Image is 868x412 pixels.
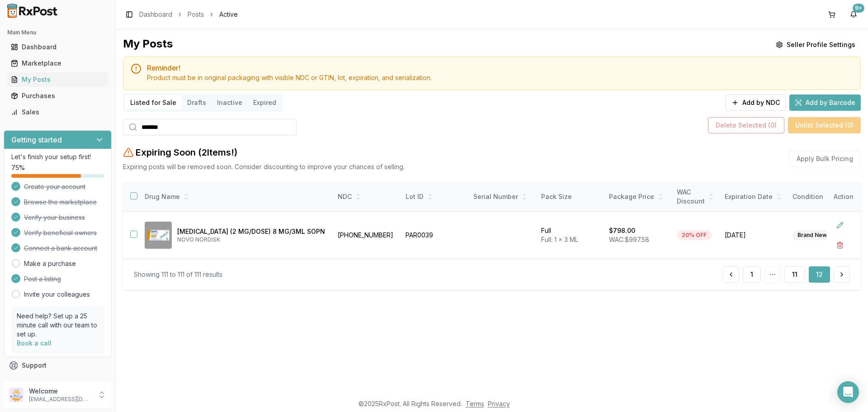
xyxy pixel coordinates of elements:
[7,55,108,71] a: Marketplace
[219,10,238,19] span: Active
[832,237,848,253] button: Delete
[177,236,325,243] p: NOVO NORDISK
[541,236,578,243] span: Full: 1 x 3 ML
[677,230,712,240] div: 20% OFF
[24,228,97,237] span: Verify beneficial owners
[147,73,853,82] div: Product must be in original packaging with visible NDC or GTIN, lot, expiration, and serialization.
[24,290,90,299] a: Invite your colleagues
[784,266,805,283] button: 11
[853,4,864,13] div: 9+
[7,104,108,120] a: Sales
[809,266,830,283] button: 12
[7,39,108,55] a: Dashboard
[24,182,85,191] span: Create your account
[4,56,112,71] button: Marketplace
[11,163,25,172] span: 75 %
[7,88,108,104] a: Purchases
[826,182,861,212] th: Action
[24,275,61,284] span: Post a listing
[4,40,112,54] button: Dashboard
[609,192,666,201] div: Package Price
[473,192,530,201] div: Serial Number
[332,212,400,259] td: [PHONE_NUMBER]
[832,217,848,233] button: Edit
[789,95,861,111] button: Add by Barcode
[9,388,24,402] img: User avatar
[7,29,108,36] h2: Main Menu
[147,64,853,71] h5: Reminder!
[7,71,108,88] a: My Posts
[24,259,76,268] a: Make a purchase
[536,212,604,259] td: Full
[4,72,112,87] button: My Posts
[793,230,832,240] div: Brand New
[24,244,97,253] span: Connect a bank account
[17,339,52,347] a: Book a call
[11,75,104,84] div: My Posts
[4,105,112,119] button: Sales
[177,227,325,236] p: [MEDICAL_DATA] (2 MG/DOSE) 8 MG/3ML SOPN
[248,95,282,110] button: Expired
[11,43,104,52] div: Dashboard
[29,387,92,396] p: Welcome
[11,108,104,117] div: Sales
[188,10,204,19] a: Posts
[17,312,99,339] p: Need help? Set up a 25 minute call with our team to set up.
[400,212,468,259] td: PAR0039
[139,10,238,19] nav: breadcrumb
[725,192,782,201] div: Expiration Date
[123,37,173,53] div: My Posts
[125,95,182,110] button: Listed for Sale
[743,266,761,283] button: 1
[837,381,859,403] div: Open Intercom Messenger
[4,357,112,374] button: Support
[11,134,62,145] h3: Getting started
[406,192,462,201] div: Lot ID
[4,89,112,103] button: Purchases
[466,400,484,407] a: Terms
[29,396,92,403] p: [EMAIL_ADDRESS][DOMAIN_NAME]
[726,95,786,111] button: Add by NDC
[536,182,604,212] th: Pack Size
[24,198,97,207] span: Browse the marketplace
[609,236,649,243] span: WAC: $997.58
[488,400,510,407] a: Privacy
[725,231,782,240] span: [DATE]
[787,182,855,212] th: Condition
[11,59,104,68] div: Marketplace
[123,162,405,171] p: Expiring posts will be removed soon. Consider discounting to improve your chances of selling.
[212,95,248,110] button: Inactive
[134,270,222,279] div: Showing 111 to 111 of 111 results
[4,4,61,18] img: RxPost Logo
[338,192,395,201] div: NDC
[145,192,325,201] div: Drug Name
[677,188,714,206] div: WAC Discount
[145,222,172,249] img: Ozempic (2 MG/DOSE) 8 MG/3ML SOPN
[11,91,104,100] div: Purchases
[4,374,112,390] button: Feedback
[22,377,52,386] span: Feedback
[136,146,237,159] h2: Expiring Soon ( 2 Item s !)
[24,213,85,222] span: Verify your business
[11,152,104,161] p: Let's finish your setup first!
[770,37,861,53] button: Seller Profile Settings
[609,226,635,235] p: $798.00
[139,10,172,19] a: Dashboard
[182,95,212,110] button: Drafts
[846,7,861,22] button: 9+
